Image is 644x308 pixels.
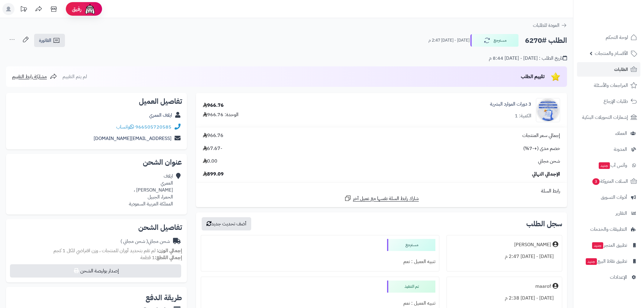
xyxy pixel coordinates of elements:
[577,110,640,125] a: إشعارات التحويلات البنكية
[120,238,148,245] span: ( شحن مجاني )
[603,11,638,23] img: logo-2.png
[129,173,173,207] div: ايلاف العمري [PERSON_NAME] ، الحمرا، الجبيل المملكة العربية السعودية
[525,34,567,47] h2: الطلب #6270
[592,178,600,185] span: 3
[598,161,627,170] span: وآتس آب
[62,73,87,80] span: لم يتم التقييم
[203,158,217,165] span: 0.00
[604,97,628,106] span: طلبات الإرجاع
[577,126,640,141] a: العملاء
[428,37,469,43] small: [DATE] - [DATE] 2:47 م
[616,209,627,218] span: التقارير
[490,101,531,108] a: 3 دورات الموارد البشرية
[203,111,239,118] div: الوحدة: 966.76
[10,264,181,278] button: إصدار بوليصة الشحن
[116,123,134,131] a: واتساب
[16,3,31,17] a: تحديثات المنصة
[203,171,224,178] span: 899.09
[12,73,47,80] span: مشاركة رابط التقييم
[595,49,628,58] span: الأقسام والمنتجات
[577,206,640,221] a: التقارير
[203,145,222,152] span: -67.67
[577,62,640,77] a: الطلبات
[203,102,224,109] div: 966.76
[614,145,627,154] span: المدونة
[515,113,531,119] div: الكمية: 1
[538,158,560,165] span: شحن مجاني
[39,37,51,44] span: الفاتورة
[523,145,560,152] span: خصم مدى (+-7%)
[577,238,640,252] a: تطبيق المتجرجديد
[536,98,560,122] img: 1756049742-%D8%B5%D9%88%D8%A9-90x90.jpg
[450,251,558,262] div: [DATE] - [DATE] 2:47 م
[34,34,65,47] a: الفاتورة
[577,94,640,109] a: طلبات الإرجاع
[577,174,640,189] a: السلات المتروكة3
[11,224,182,231] h2: تفاصيل الشحن
[606,33,628,42] span: لوحة التحكم
[450,292,558,304] div: [DATE] - [DATE] 2:38 م
[198,188,565,195] div: رابط السلة
[577,270,640,284] a: الإعدادات
[577,190,640,205] a: أدوات التسويق
[614,65,628,74] span: الطلبات
[577,254,640,268] a: تطبيق نقاط البيعجديد
[592,177,628,186] span: السلات المتروكة
[535,283,551,290] div: maarof
[72,5,82,13] span: رفيق
[514,241,551,248] div: [PERSON_NAME]
[591,241,627,249] span: تطبيق المتجر
[140,254,182,261] small: 1 قطعة
[387,239,435,251] div: مسترجع
[592,242,603,249] span: جديد
[203,132,223,139] span: 966.76
[522,132,560,139] span: إجمالي سعر المنتجات
[12,73,57,80] a: مشاركة رابط التقييم
[577,78,640,93] a: المراجعات والأسئلة
[526,220,562,227] h3: سجل الطلب
[157,247,182,254] strong: إجمالي الوزن:
[577,30,640,45] a: لوحة التحكم
[590,225,627,233] span: التطبيقات والخدمات
[11,159,182,166] h2: عنوان الشحن
[610,273,627,281] span: الإعدادات
[387,281,435,293] div: تم التنفيذ
[53,247,155,254] span: لم تقم بتحديد أوزان للمنتجات ، وزن افتراضي للكل 1 كجم
[11,98,182,105] h2: تفاصيل العميل
[344,195,419,202] a: شارك رابط السلة نفسها مع عميل آخر
[585,257,627,265] span: تطبيق نقاط البيع
[470,34,519,47] button: مسترجع
[489,55,567,62] div: تاريخ الطلب : [DATE] - [DATE] 8:44 م
[120,238,170,245] div: شحن مجاني
[586,258,597,265] span: جديد
[577,222,640,237] a: التطبيقات والخدمات
[594,81,628,90] span: المراجعات والأسئلة
[135,123,171,131] a: 966505720585
[146,294,182,301] h2: طريقة الدفع
[205,256,435,268] div: تنبيه العميل : نعم
[533,22,559,29] span: العودة للطلبات
[599,162,610,169] span: جديد
[202,217,251,230] button: أضف تحديث جديد
[84,3,96,15] img: ai-face.png
[577,158,640,173] a: وآتس آبجديد
[577,142,640,157] a: المدونة
[94,135,171,142] a: [EMAIL_ADDRESS][DOMAIN_NAME]
[353,195,419,202] span: شارك رابط السلة نفسها مع عميل آخر
[155,254,182,261] strong: إجمالي القطع:
[582,113,628,122] span: إشعارات التحويلات البنكية
[521,73,545,80] span: تقييم الطلب
[533,22,567,29] a: العودة للطلبات
[149,112,172,119] a: ايلاف العمري
[615,129,627,138] span: العملاء
[532,171,560,178] span: الإجمالي النهائي
[601,193,627,202] span: أدوات التسويق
